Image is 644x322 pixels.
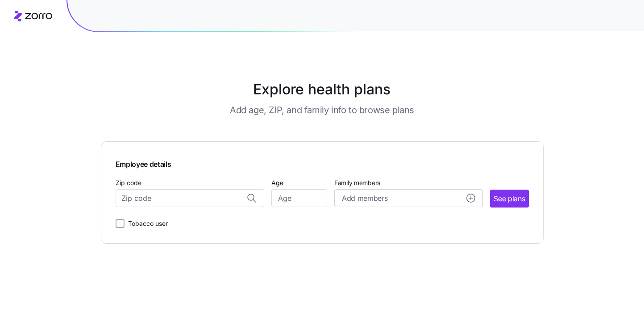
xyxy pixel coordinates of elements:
button: See plans [490,190,528,208]
span: Add members [342,193,387,204]
input: Age [271,189,327,207]
button: Add membersadd icon [334,189,483,207]
span: Family members [334,178,483,187]
h3: Add age, ZIP, and family info to browse plans [230,104,414,116]
span: Employee details [116,156,171,170]
label: Age [271,178,283,188]
label: Zip code [116,178,141,188]
h1: Explore health plans [123,79,521,100]
input: Zip code [116,189,264,207]
span: See plans [494,193,525,204]
svg: add icon [466,194,475,203]
label: Tobacco user [125,218,168,229]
